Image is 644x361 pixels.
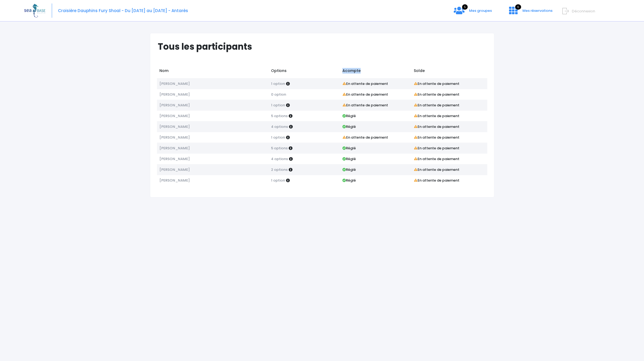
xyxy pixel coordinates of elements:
[342,178,356,183] strong: Réglé
[158,41,491,52] h1: Tous les participants
[515,4,521,10] span: 6
[159,103,190,108] span: [PERSON_NAME]
[159,135,190,140] span: [PERSON_NAME]
[159,81,190,86] span: [PERSON_NAME]
[271,178,285,183] span: 1 option
[414,92,459,97] strong: En attente de paiement
[342,103,388,108] strong: En attente de paiement
[271,92,286,97] span: 0 option
[342,124,356,129] strong: Réglé
[414,146,459,151] strong: En attente de paiement
[58,8,188,13] span: Croisière Dauphins Fury Shoal - Du [DATE] au [DATE] - Antarès
[271,103,285,108] span: 1 option
[342,135,388,140] strong: En attente de paiement
[159,113,190,118] span: [PERSON_NAME]
[159,92,190,97] span: [PERSON_NAME]
[572,9,595,14] span: Déconnexion
[342,156,356,161] strong: Réglé
[159,178,190,183] span: [PERSON_NAME]
[268,65,340,78] td: Options
[462,4,468,10] span: 5
[522,8,552,13] span: Mes réservations
[414,124,459,129] strong: En attente de paiement
[414,178,459,183] strong: En attente de paiement
[342,92,388,97] strong: En attente de paiement
[271,113,288,118] span: 5 options
[411,65,487,78] td: Solde
[159,167,190,172] span: [PERSON_NAME]
[271,81,285,86] span: 1 option
[342,167,356,172] strong: Réglé
[414,113,459,118] strong: En attente de paiement
[271,167,288,172] span: 2 options
[414,167,459,172] strong: En attente de paiement
[271,146,288,151] span: 5 options
[469,8,492,13] span: Mes groupes
[340,65,411,78] td: Acompte
[271,135,285,140] span: 1 option
[157,65,269,78] td: Nom
[505,10,556,15] a: 6 Mes réservations
[271,124,288,129] span: 4 options
[271,156,288,161] span: 4 options
[449,10,496,15] a: 5 Mes groupes
[159,156,190,161] span: [PERSON_NAME]
[414,156,459,161] strong: En attente de paiement
[159,124,190,129] span: [PERSON_NAME]
[414,81,459,86] strong: En attente de paiement
[342,146,356,151] strong: Réglé
[342,113,356,118] strong: Réglé
[414,135,459,140] strong: En attente de paiement
[342,81,388,86] strong: En attente de paiement
[159,146,190,151] span: [PERSON_NAME]
[414,103,459,108] strong: En attente de paiement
